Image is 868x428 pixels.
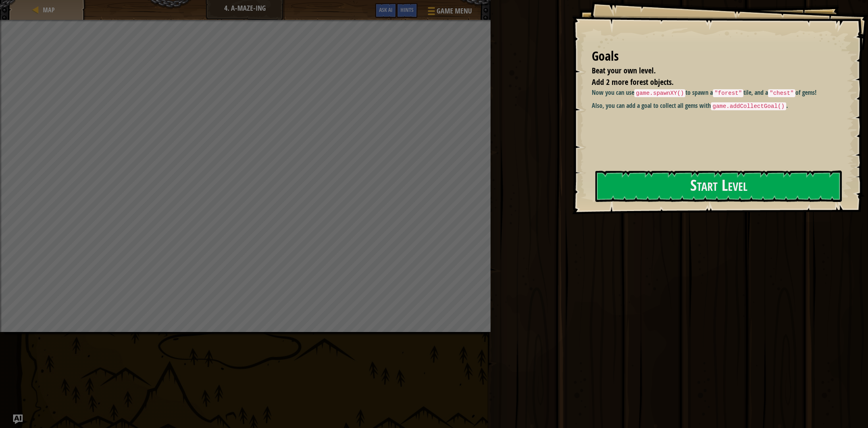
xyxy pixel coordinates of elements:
li: Add 2 more forest objects. [582,77,838,88]
button: Ask AI [13,415,23,424]
span: Map [43,6,55,14]
p: Also, you can add a goal to collect all gems with . [592,101,846,111]
code: "forest" [713,89,743,97]
span: Ask AI [379,6,393,13]
p: Now you can use to spawn a tile, and a of gems! [592,88,846,98]
button: Start Level [595,171,842,202]
button: Ask AI [375,3,396,18]
div: Goals [592,47,840,65]
span: Game Menu [437,6,472,16]
span: Beat your own level. [592,65,656,76]
code: game.addCollectGoal() [711,102,786,110]
li: Beat your own level. [582,65,838,77]
code: game.spawnXY() [634,89,685,97]
button: Game Menu [421,3,477,22]
code: "chest" [768,89,795,97]
a: Map [40,6,55,14]
span: Hints [400,6,414,13]
span: Add 2 more forest objects. [592,77,674,87]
